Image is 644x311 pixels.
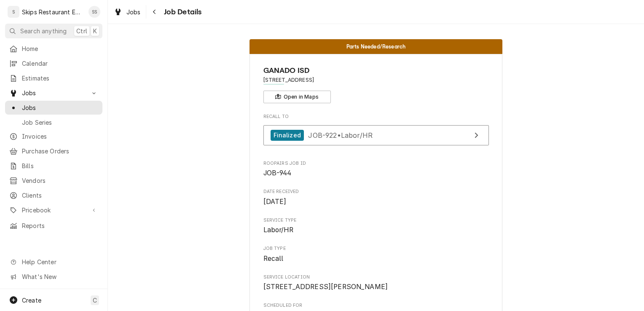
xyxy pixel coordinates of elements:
[22,272,97,281] span: What's New
[5,24,102,38] button: Search anythingCtrlK
[22,147,98,155] span: Purchase Orders
[22,257,97,266] span: Help Center
[89,6,100,18] div: SS
[5,144,102,158] a: Purchase Orders
[263,160,489,167] span: Roopairs Job ID
[263,168,489,178] span: Roopairs Job ID
[22,206,86,214] span: Pricebook
[263,255,284,263] span: Recall
[346,44,405,49] span: Parts Needed/Research
[22,191,98,200] span: Clients
[263,76,489,84] span: Address
[5,42,102,56] a: Home
[93,296,97,305] span: C
[263,65,489,76] span: Name
[263,217,489,224] span: Service Type
[250,39,502,54] div: Status
[126,8,141,16] span: Jobs
[22,221,98,230] span: Reports
[5,270,102,284] a: Go to What's New
[271,130,304,141] div: Finalized
[263,245,489,263] div: Job Type
[263,226,293,234] span: Labor/HR
[263,282,489,292] span: Service Location
[263,113,489,120] span: Recall To
[22,44,98,53] span: Home
[5,129,102,143] a: Invoices
[5,188,102,202] a: Clients
[263,125,489,146] a: View Job
[263,113,489,150] div: Recall To
[22,132,98,141] span: Invoices
[8,6,19,18] div: S
[5,219,102,233] a: Reports
[76,27,87,35] span: Ctrl
[22,297,41,304] span: Create
[263,197,489,207] span: Date Received
[5,255,102,269] a: Go to Help Center
[89,6,100,18] div: Shan Skipper's Avatar
[22,118,98,127] span: Job Series
[110,5,144,19] a: Jobs
[22,8,84,16] div: Skips Restaurant Equipment
[22,59,98,68] span: Calendar
[22,176,98,185] span: Vendors
[5,174,102,188] a: Vendors
[263,188,489,206] div: Date Received
[263,91,331,103] button: Open in Maps
[5,56,102,70] a: Calendar
[93,27,97,35] span: K
[22,88,86,97] span: Jobs
[148,5,161,19] button: Navigate back
[263,169,292,177] span: JOB-944
[22,161,98,170] span: Bills
[263,283,388,291] span: [STREET_ADDRESS][PERSON_NAME]
[20,27,67,35] span: Search anything
[5,159,102,173] a: Bills
[263,217,489,235] div: Service Type
[5,86,102,100] a: Go to Jobs
[5,101,102,115] a: Jobs
[5,71,102,85] a: Estimates
[263,65,489,103] div: Client Information
[263,274,489,281] span: Service Location
[5,115,102,129] a: Job Series
[263,188,489,195] span: Date Received
[22,74,98,83] span: Estimates
[22,103,98,112] span: Jobs
[263,225,489,235] span: Service Type
[263,302,489,309] span: Scheduled For
[308,131,373,139] span: JOB-922 • Labor/HR
[263,254,489,264] span: Job Type
[263,274,489,292] div: Service Location
[5,203,102,217] a: Go to Pricebook
[263,160,489,178] div: Roopairs Job ID
[263,198,287,206] span: [DATE]
[161,6,202,18] span: Job Details
[263,245,489,252] span: Job Type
